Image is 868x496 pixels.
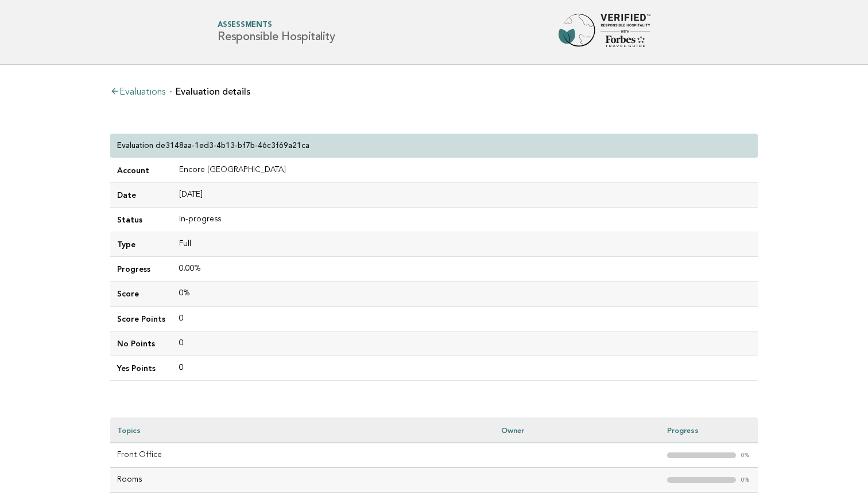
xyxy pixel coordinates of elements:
p: Evaluation de3148aa-1ed3-4b13-bf7b-46c3f69a21ca [117,140,309,151]
em: 0% [741,452,751,459]
td: Date [110,183,172,208]
a: Evaluations [110,88,165,97]
td: Rooms [110,468,494,493]
td: Score Points [110,306,172,331]
td: Type [110,232,172,257]
td: Yes Points [110,356,172,380]
th: Topics [110,417,494,443]
td: 0 [172,331,758,356]
td: Account [110,158,172,183]
td: 0 [172,306,758,331]
td: Status [110,208,172,232]
td: Progress [110,257,172,282]
th: Owner [494,417,660,443]
td: In-progress [172,208,758,232]
td: 0% [172,282,758,306]
img: Forbes Travel Guide [559,14,650,50]
li: Evaluation details [170,87,250,96]
td: Full [172,232,758,257]
th: Progress [660,417,758,443]
em: 0% [741,477,751,483]
td: 0 [172,356,758,380]
td: Front Office [110,443,494,468]
td: Encore [GEOGRAPHIC_DATA] [172,158,758,183]
td: No Points [110,331,172,356]
td: [DATE] [172,183,758,208]
h1: Responsible Hospitality [218,22,335,43]
span: Assessments [218,22,335,29]
td: 0.00% [172,257,758,282]
td: Score [110,282,172,306]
